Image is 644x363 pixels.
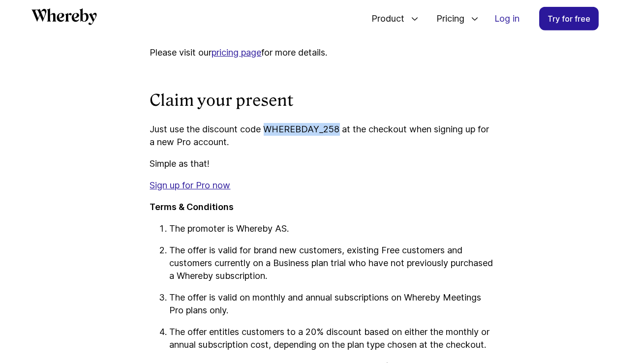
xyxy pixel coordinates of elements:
p: Simple as that! [150,157,494,170]
a: pricing page [212,47,262,58]
svg: Whereby [31,8,97,25]
span: Pricing [427,2,467,35]
strong: Terms & Conditions [150,202,234,212]
a: Try for free [539,7,599,30]
p: The offer is valid for brand new customers, existing Free customers and customers currently on a ... [170,244,494,282]
a: Sign up for Pro now [150,180,231,190]
p: The offer is valid on monthly and annual subscriptions on Whereby Meetings Pro plans only. [170,291,494,317]
p: The offer entitles customers to a 20% discount based on either the monthly or annual subscription... [170,326,494,351]
p: Please visit our for more details. [150,46,494,59]
span: Product [362,2,407,35]
a: Whereby [31,8,97,29]
p: The promoter is Whereby AS. [170,222,494,235]
p: Just use the discount code WHEREBDAY_258 at the checkout when signing up for a new Pro account. [150,123,494,149]
a: Log in [487,7,527,30]
h3: Claim your present [150,91,494,111]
